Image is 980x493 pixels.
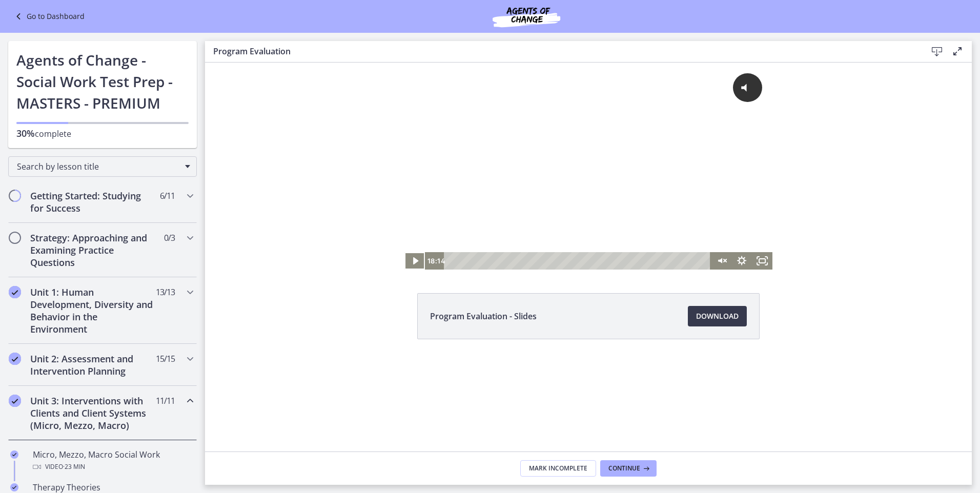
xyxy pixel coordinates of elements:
span: · 23 min [63,461,85,473]
iframe: Video Lesson [205,63,972,270]
i: Completed [10,483,18,491]
div: Playbar [247,190,501,207]
h2: Getting Started: Studying for Success [30,190,155,214]
img: Agents of Change [465,4,588,29]
h3: Program Evaluation [213,45,910,57]
h2: Strategy: Approaching and Examining Practice Questions [30,232,155,269]
button: Continue [600,460,657,477]
span: 30% [16,127,35,139]
span: 6 / 11 [160,190,175,202]
span: 11 / 11 [156,395,175,407]
h2: Unit 2: Assessment and Intervention Planning [30,353,155,377]
span: 13 / 13 [156,286,175,298]
div: Search by lesson title [8,156,197,177]
button: Show settings menu [526,190,547,207]
div: Micro, Mezzo, Macro Social Work [33,448,193,473]
h2: Unit 3: Interventions with Clients and Client Systems (Micro, Mezzo, Macro) [30,395,155,432]
span: 0 / 3 [164,232,175,244]
span: Continue [608,464,640,473]
button: Fullscreen [547,190,567,207]
span: Mark Incomplete [529,464,587,473]
a: Go to Dashboard [12,10,85,23]
span: Download [696,310,739,322]
h2: Unit 1: Human Development, Diversity and Behavior in the Environment [30,286,155,335]
h1: Agents of Change - Social Work Test Prep - MASTERS - PREMIUM [16,49,189,114]
a: Download [688,306,747,326]
i: Completed [10,450,18,459]
span: Search by lesson title [17,161,180,172]
span: Program Evaluation - Slides [430,310,537,322]
i: Completed [9,353,21,365]
div: Video [33,461,193,473]
p: complete [16,127,189,140]
button: Mark Incomplete [520,460,596,477]
i: Completed [9,286,21,298]
i: Completed [9,395,21,407]
button: Unmute [506,190,526,207]
span: 15 / 15 [156,353,175,365]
